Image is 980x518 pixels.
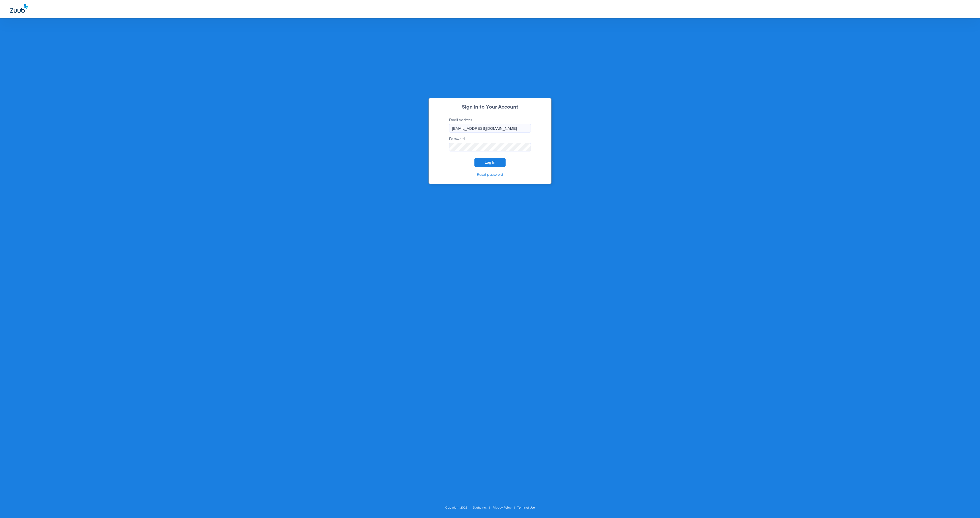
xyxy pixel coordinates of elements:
span: Log In [485,160,495,164]
a: Terms of Use [517,506,535,509]
li: Copyright 2025 [445,505,473,510]
label: Email address [449,117,531,133]
img: Zuub Logo [10,4,28,13]
label: Password [449,136,531,151]
h2: Sign In to Your Account [442,105,538,110]
input: Password [449,143,531,151]
button: Log In [474,158,506,167]
a: Privacy Policy [493,506,511,509]
input: Email address [449,124,531,133]
li: Zuub, Inc. [473,505,493,510]
a: Reset password [477,173,503,176]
